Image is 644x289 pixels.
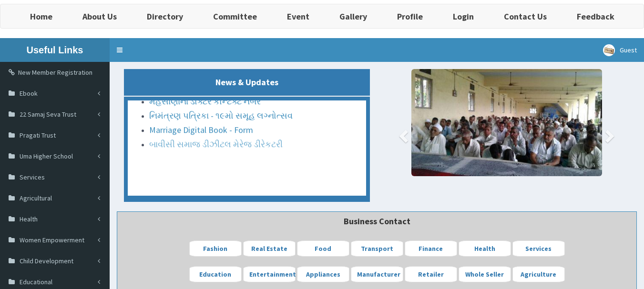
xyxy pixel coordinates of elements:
a: Entertainment [243,266,296,282]
a: Appliances [297,266,349,282]
b: Useful Links [27,45,83,55]
a: Gallery [324,4,382,28]
a: About Us [67,4,132,28]
b: Appliances [306,270,340,279]
b: Real Estate [251,244,287,253]
a: Home [15,4,67,28]
a: Guest [596,38,644,62]
span: Educational [20,278,52,286]
a: બાવીસી સમાજ ડીઝીટલ મેરેજ ડીરેકટરી [149,130,283,141]
a: Agriculture [512,266,565,282]
span: Uma Higher School [20,152,73,160]
span: Pragati Trust [20,131,56,140]
a: Profile [382,4,438,28]
b: Fashion [203,244,227,253]
b: Education [199,270,231,279]
b: Transport [361,244,393,253]
span: Guest [620,46,637,54]
a: Retailer [405,266,457,282]
a: Directory [132,4,198,28]
img: User Image [603,44,615,56]
a: Health [459,240,511,257]
a: Food [297,240,349,257]
a: Real Estate [243,240,296,257]
b: Gallery [339,11,367,22]
b: Services [525,244,552,253]
span: Ebook [20,89,38,98]
span: Health [20,215,38,223]
b: Committee [213,11,257,22]
a: Manufacturer [351,266,403,282]
span: Services [20,173,45,181]
a: નિમંત્રણ પત્રિકા - ૧૯મો સમૂહ લગ્નોત્સવ [149,102,293,113]
b: Home [30,11,52,22]
b: Login [453,11,474,22]
b: Agriculture [521,270,556,279]
a: Services [512,240,565,257]
b: Finance [419,244,443,253]
a: Contact Us [489,4,562,28]
a: Finance [405,240,457,257]
a: Event [272,4,324,28]
span: Child Development [20,257,73,265]
b: Directory [147,11,183,22]
a: Feedback [562,4,629,28]
a: Whole Seller [459,266,511,282]
b: About Us [82,11,117,22]
a: Login [438,4,489,28]
b: Retailer [418,270,444,279]
b: Contact Us [504,11,547,22]
b: Whole Seller [465,270,504,279]
b: Business Contact [344,216,410,227]
b: Feedback [577,11,614,22]
b: Event [287,11,309,22]
b: Health [474,244,495,253]
a: Fashion [189,240,242,257]
a: Marriage Digital Book - Form [149,116,253,127]
b: Manufacturer [357,270,400,279]
a: Committee [198,4,272,28]
span: Women Empowerment [20,236,84,244]
b: Profile [397,11,423,22]
img: image [411,69,602,176]
b: Entertainment [249,270,296,279]
a: Education [189,266,242,282]
a: Transport [351,240,403,257]
span: Agricultural [20,194,52,202]
b: Food [315,244,331,253]
span: 22 Samaj Seva Trust [20,110,76,119]
b: News & Updates [215,77,278,88]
